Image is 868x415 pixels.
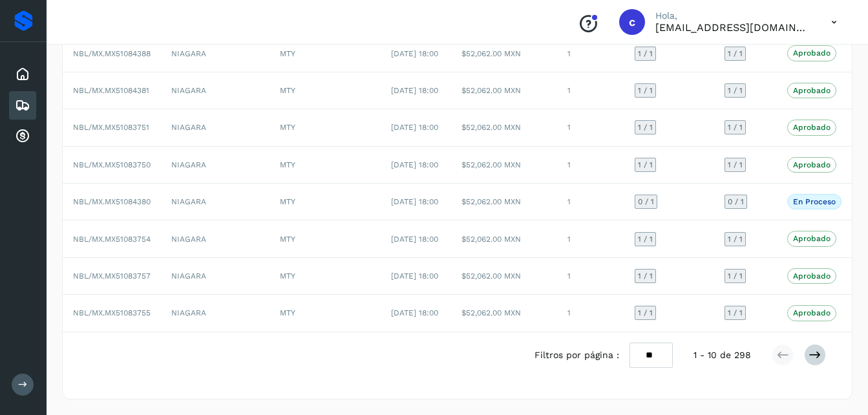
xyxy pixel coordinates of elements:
span: [DATE] 18:00 [391,197,438,206]
span: 1 / 1 [638,235,653,243]
span: NBL/MX.MX51083750 [73,160,151,169]
p: Aprobado [793,308,831,317]
td: NIAGARA [161,72,270,109]
span: MTY [280,235,295,244]
div: Inicio [9,60,36,89]
span: NBL/MX.MX51083754 [73,235,151,244]
span: 1 / 1 [638,272,653,280]
td: NIAGARA [161,146,270,183]
td: 1 [557,220,624,257]
p: En proceso [793,197,836,206]
td: NIAGARA [161,220,270,257]
span: NBL/MX.MX51083751 [73,123,149,132]
td: 1 [557,109,624,146]
span: 1 / 1 [638,50,653,58]
span: NBL/MX.MX51084381 [73,86,149,95]
span: MTY [280,160,295,169]
p: Aprobado [793,48,831,58]
span: 1 / 1 [728,50,743,58]
span: 1 / 1 [728,235,743,243]
td: 1 [557,35,624,72]
td: 1 [557,72,624,109]
span: MTY [280,123,295,132]
td: 1 [557,295,624,332]
td: 1 [557,257,624,294]
span: MTY [280,49,295,58]
span: [DATE] 18:00 [391,271,438,281]
p: Aprobado [793,123,831,132]
p: Aprobado [793,271,831,281]
span: MTY [280,308,295,317]
span: 1 / 1 [638,309,653,317]
span: 1 / 1 [728,309,743,317]
span: 0 / 1 [728,198,744,206]
span: [DATE] 18:00 [391,86,438,95]
span: 1 / 1 [638,123,653,131]
span: 1 / 1 [728,272,743,280]
span: 1 - 10 de 298 [693,348,751,362]
span: NBL/MX.MX51083755 [73,308,151,317]
td: 1 [557,184,624,220]
span: [DATE] 18:00 [391,308,438,317]
span: Filtros por página : [535,348,619,362]
p: Aprobado [793,234,831,243]
span: [DATE] 18:00 [391,160,438,169]
td: $52,062.00 MXN [451,184,557,220]
td: 1 [557,146,624,183]
span: 1 / 1 [728,161,743,169]
span: [DATE] 18:00 [391,49,438,58]
span: 1 / 1 [728,87,743,94]
span: NBL/MX.MX51083757 [73,271,151,281]
td: NIAGARA [161,184,270,220]
td: $52,062.00 MXN [451,257,557,294]
td: $52,062.00 MXN [451,35,557,72]
td: NIAGARA [161,109,270,146]
div: Embarques [9,91,36,120]
span: NBL/MX.MX51084388 [73,49,151,58]
td: $52,062.00 MXN [451,220,557,257]
td: NIAGARA [161,35,270,72]
td: $52,062.00 MXN [451,295,557,332]
span: 1 / 1 [638,161,653,169]
p: cuentasxcobrar@readysolutions.com.mx [655,21,810,34]
td: NIAGARA [161,295,270,332]
span: 1 / 1 [638,87,653,94]
span: 1 / 1 [728,123,743,131]
p: Aprobado [793,86,831,95]
div: Cuentas por cobrar [9,122,36,151]
p: Aprobado [793,160,831,169]
td: NIAGARA [161,257,270,294]
p: Hola, [655,10,810,21]
span: MTY [280,271,295,281]
span: MTY [280,86,295,95]
td: $52,062.00 MXN [451,109,557,146]
span: NBL/MX.MX51084380 [73,197,151,206]
span: [DATE] 18:00 [391,123,438,132]
span: 0 / 1 [638,198,654,206]
span: [DATE] 18:00 [391,235,438,244]
td: $52,062.00 MXN [451,146,557,183]
td: $52,062.00 MXN [451,72,557,109]
span: MTY [280,197,295,206]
